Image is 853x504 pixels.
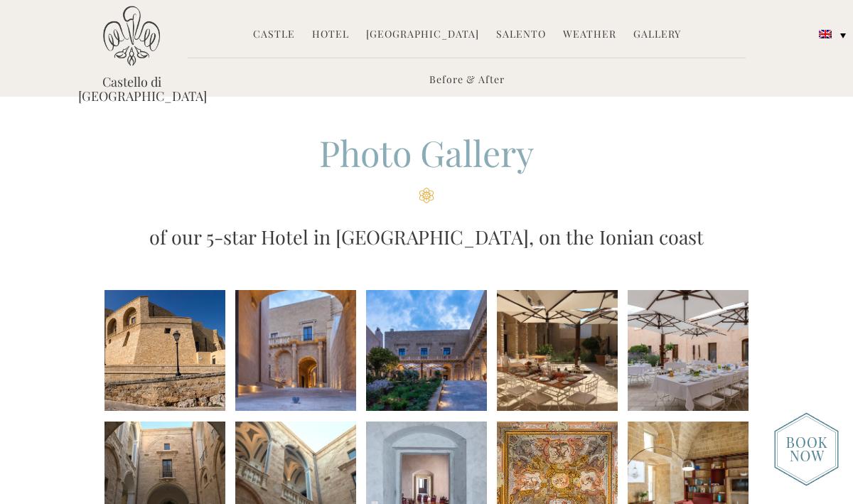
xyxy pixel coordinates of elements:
a: Castle [253,27,295,43]
a: Salento [496,27,546,43]
img: English [819,30,832,38]
a: Hotel [312,27,349,43]
img: Castello di Ugento [103,6,160,66]
a: Gallery [633,27,681,43]
h2: Photo Gallery [78,129,775,203]
a: Weather [563,27,616,43]
h3: of our 5-star Hotel in [GEOGRAPHIC_DATA], on the Ionian coast [78,222,775,251]
img: new-booknow.png [774,412,839,486]
a: Before & After [429,73,505,89]
a: [GEOGRAPHIC_DATA] [366,27,479,43]
a: Castello di [GEOGRAPHIC_DATA] [78,75,185,103]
